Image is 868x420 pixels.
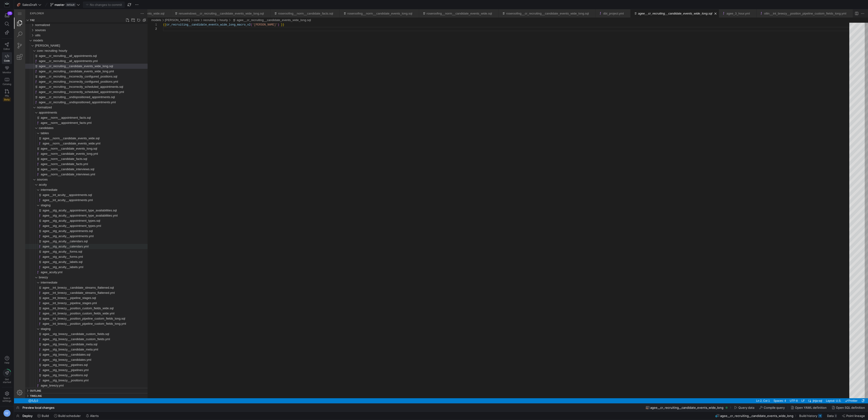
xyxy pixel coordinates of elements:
span: agee__cr_recruiting__candidate_events_wide_long.yml [25,60,100,64]
div: /models/agee/sources/breezy/intermediate/agee__int_breezy__position_custom_fields_wide.yml [23,302,134,307]
div: /models/agee [21,34,134,39]
div: agee__stg_acuity__labels.sql [11,250,134,255]
span: agee_breezy.yml [27,374,50,378]
span: agee__norm__candidate_events_long.yml [27,143,84,146]
div: agee__stg_breezy__pipelines.yml [11,358,134,363]
span: Monitor [3,71,11,74]
span: agee__stg_breezy__positions.yml [29,369,75,373]
div: /models/agee/sources/breezy/staging/agee__stg_breezy__candidates.yml [23,348,134,353]
span: agee__norm__appointment_facts.yml [27,112,78,115]
div: /models/agee/sources/breezy/intermediate [27,271,134,276]
a: hourly [206,9,214,12]
div: tables [11,121,134,126]
span: agee__stg_acuity__appointment_types.yml [29,215,87,218]
div: /models/agee/sources/breezy/intermediate/agee__int_breezy__pipeline_stages.yml [23,291,134,296]
div: /models/agee/sources/breezy/staging/agee__stg_breezy__candidate_custom_fields.yml [23,327,134,332]
a: Ln 2, Col 1 [741,389,757,394]
span: agee__stg_acuity__calendars.yml [29,235,75,239]
div: /models/agee/core/recruiting/hourly/agee__cr_recruiting__undispositioned_appointments.yml [20,90,134,96]
span: agee__cr_recruiting__incorrectly_configured_positions.yml [25,70,104,74]
span: agee__stg_acuity__labels.yml [29,256,69,259]
div: /models/agee/core/recruiting/hourly/agee__cr_recruiting__all_appointments.sql [20,44,134,49]
div: /models/agee/sources/acuity/staging/agee__stg_acuity__appointment_type_availabilities.yml [23,204,134,209]
div: agee__cr_recruiting__undispositioned_appointments.yml [11,90,134,96]
div: /models/agee/sources/breezy/staging/agee__stg_breezy__positions.yml [23,368,134,374]
ul: y42 actions [111,8,134,13]
span: models [19,29,29,33]
div: agee__stg_breezy__candidate_meta.yml [11,338,134,343]
li: New Folder... [117,8,121,13]
div: /models/agee/sources/breezy/staging [27,317,134,322]
div: Files Explorer [11,13,134,379]
span: agee__int_breezy__candidate_streams_flattened.sql [29,276,100,280]
div: agee__stg_breezy__pipelines.sql [11,353,134,358]
div: /models/agee/normalized/candidates/agee__norm__candidate_events_long.sql [22,137,134,142]
div: breezy [11,265,134,271]
span: sources [21,19,32,22]
span: agee__stg_breezy__pipelines.sql [29,354,74,357]
span: agee__stg_breezy__candidate_custom_fields.yml [29,328,96,332]
span: agee__int_acuity__appointments.sql [29,184,78,187]
a: Spaces: 4 [758,389,773,394]
a: dbt_project.yml [589,2,610,6]
a: Code [2,52,12,64]
div: /models/agee/core/recruiting/hourly [23,39,134,44]
div: /models/agee/sources/breezy/intermediate/agee__int_breezy__candidate_streams_flattened.yml [23,281,134,286]
div: /macros/normalized [21,13,134,18]
a: models [137,9,147,12]
div: /models/agee/normalized/appointments [25,101,134,106]
div: Spaces: 4 [758,389,774,394]
div: /models/agee/sources/breezy/staging/agee__stg_breezy__pipelines.yml [23,358,134,363]
div: agee__stg_breezy__candidate_custom_fields.sql [11,322,134,327]
div: agee__stg_breezy__candidates.yml [11,348,134,353]
div: agee__norm__appointment_facts.yml [11,111,134,116]
a: Editor [2,41,12,52]
div: /models/agee/normalized/candidates/agee__norm__candidate_facts.sql [22,147,134,152]
span: acuity [25,173,33,177]
a: roseroofing__norm__candidate_facts.sql [264,2,319,6]
a: hourly, compact, recruiting core [45,40,53,43]
a: Split Editor Right (⌘\) [⌥] Split Editor Down [840,2,845,7]
div: agee__stg_breezy__positions.yml [11,368,134,374]
div: /models/agee/sources/acuity [25,173,134,178]
div: Timeline Section [11,384,134,389]
div: /models/agee/sources/breezy/intermediate/agee__int_breezy__candidate_streams_flattened.sql [23,276,134,281]
div: /models/agee/sources/breezy [25,265,134,271]
span: Help [4,361,10,364]
span: Code [4,59,10,62]
li: Close (⌘W) [251,2,255,7]
div: /models/agee/sources/acuity/intermediate/agee__int_acuity__appointments.sql [23,183,134,188]
div: Ln 2, Col 1 [740,389,758,394]
div: /models/agee/core/recruiting/hourly/agee__cr_recruiting__incorrectly_configured_positions.yml [20,70,134,75]
div: agee__norm__candidate_events_long.sql [11,137,134,142]
div: agee__stg_acuity__forms.sql [11,240,134,245]
a: core [180,9,185,12]
div: /models/agee/normalized/candidates/tables [27,121,134,126]
div: /models/agee/sources/acuity/staging/agee__stg_acuity__forms.yml [23,245,134,250]
button: masterdefault [49,2,81,8]
div: /models/agee/sources/acuity/staging/agee__stg_acuity__labels.yml [23,255,134,260]
div: agee__stg_acuity__calendars.yml [11,235,134,240]
span: agee__stg_acuity__forms.sql [29,240,68,244]
div: /models/agee/sources/breezy/staging/agee__stg_breezy__candidate_meta.sql [23,332,134,338]
li: Close (⌘W) [151,2,156,7]
div: /models/agee/sources/breezy/staging/agee__stg_breezy__candidate_custom_fields.sql [23,322,134,327]
span: agee__int_breezy__position_custom_fields_wide.sql [29,297,100,301]
span: hourly [45,40,53,43]
div: /models/agee/sources/acuity/agee_acuity.yml [22,260,134,265]
div: Outline Section [11,379,134,384]
a: core [23,40,31,43]
span: agee__stg_acuity__forms.yml [29,246,69,249]
img: https://storage.googleapis.com/y42-prod-data-exchange/images/Yf2Qvegn13xqq0DljGMI0l8d5Zqtiw36EXr8... [5,2,9,7]
a: agee_3_hour.yml [712,2,736,6]
li: Close (⌘W) [611,2,615,7]
span: PRs [5,94,9,97]
div: agee__int_breezy__pipeline_stages.sql [11,286,134,291]
div: /models/agee/sources/acuity/intermediate/agee__int_acuity__appointments.yml [23,188,134,193]
span: agee__stg_acuity__appointment_types.sql [29,210,86,213]
span: [PERSON_NAME] [21,34,46,38]
div: /models/agee/core/recruiting/hourly/agee__cr_recruiting__candidate_events_wide_long.yml [20,59,134,65]
div: agee__norm__candidate_interviews.yml [11,162,134,168]
div: /models/agee/sources/acuity/staging/agee__stg_acuity__calendars.yml [23,235,134,240]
